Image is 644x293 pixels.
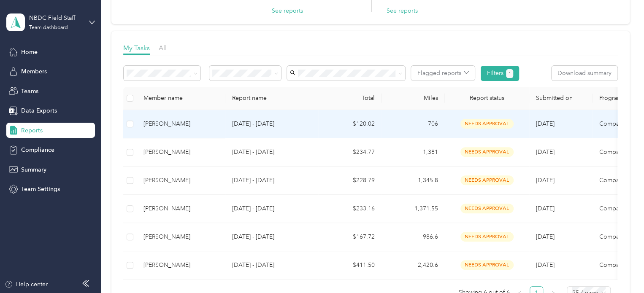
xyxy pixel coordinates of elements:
div: Total [325,94,375,102]
span: All [159,44,167,52]
p: [DATE] - [DATE] [232,204,311,213]
button: Filters1 [481,66,519,81]
span: Members [21,67,47,76]
span: needs approval [460,147,514,157]
div: NBDC Field Staff [29,13,82,22]
div: [PERSON_NAME] [143,261,219,270]
td: 986.6 [382,223,445,251]
td: 1,381 [382,138,445,167]
div: [PERSON_NAME] [143,204,219,213]
td: 706 [382,110,445,138]
button: See reports [387,6,418,15]
td: $234.77 [318,138,382,167]
span: [DATE] [536,233,555,240]
td: 2,420.6 [382,251,445,280]
span: Report status [452,94,522,102]
span: needs approval [460,119,514,129]
th: Report name [225,87,318,110]
span: [DATE] [536,148,555,156]
td: $228.79 [318,167,382,195]
button: Flagged reports [411,66,475,81]
div: Team dashboard [29,25,68,30]
span: Summary [21,165,46,174]
td: 1,345.8 [382,167,445,195]
th: Member name [137,87,225,110]
span: Data Exports [21,106,57,115]
div: [PERSON_NAME] [143,119,219,129]
div: [PERSON_NAME] [143,176,219,185]
span: 1 [509,70,511,78]
span: [DATE] [536,177,555,184]
span: [DATE] [536,261,555,269]
td: $120.02 [318,110,382,138]
td: $411.50 [318,251,382,280]
div: Member name [143,94,219,102]
span: Reports [21,126,43,135]
span: Team Settings [21,185,60,194]
p: [DATE] - [DATE] [232,148,311,157]
span: needs approval [460,260,514,270]
span: needs approval [460,175,514,185]
button: Download summary [552,66,617,81]
span: Teams [21,87,38,96]
span: needs approval [460,204,514,213]
span: [DATE] [536,205,555,212]
p: [DATE] - [DATE] [232,119,311,129]
div: [PERSON_NAME] [143,148,219,157]
div: [PERSON_NAME] [143,232,219,242]
button: See reports [272,6,303,15]
span: [DATE] [536,120,555,127]
td: 1,371.55 [382,195,445,223]
th: Submitted on [529,87,593,110]
span: Home [21,48,38,56]
iframe: Everlance-gr Chat Button Frame [597,246,644,293]
td: $167.72 [318,223,382,251]
p: [DATE] - [DATE] [232,261,311,270]
span: needs approval [460,232,514,242]
td: $233.16 [318,195,382,223]
button: 1 [506,69,513,78]
p: [DATE] - [DATE] [232,176,311,185]
p: [DATE] - [DATE] [232,232,311,242]
span: My Tasks [123,44,150,52]
span: Compliance [21,145,54,154]
div: Miles [388,94,438,102]
button: Help center [5,280,48,289]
